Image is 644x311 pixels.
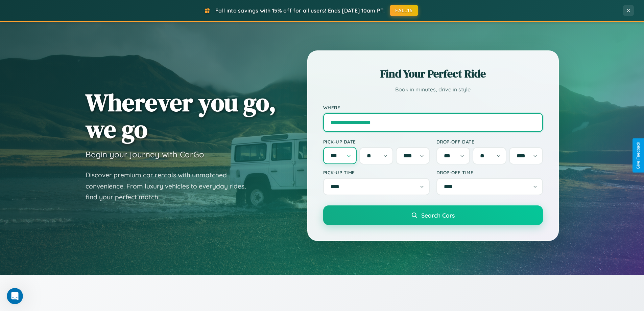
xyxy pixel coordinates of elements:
[7,288,23,304] iframe: Intercom live chat
[323,85,543,94] p: Book in minutes, drive in style
[86,149,204,159] h3: Begin your journey with CarGo
[86,89,276,142] h1: Wherever you go, we go
[323,205,543,225] button: Search Cars
[436,170,543,175] label: Drop-off Time
[323,105,543,110] label: Where
[323,66,543,81] h2: Find Your Perfect Ride
[323,139,430,145] label: Pick-up Date
[636,142,641,169] div: Give Feedback
[436,139,543,145] label: Drop-off Date
[323,170,430,175] label: Pick-up Time
[86,170,255,203] p: Discover premium car rentals with unmatched convenience. From luxury vehicles to everyday rides, ...
[390,5,418,16] button: FALL15
[421,212,455,219] span: Search Cars
[215,7,385,14] span: Fall into savings with 15% off for all users! Ends [DATE] 10am PT.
